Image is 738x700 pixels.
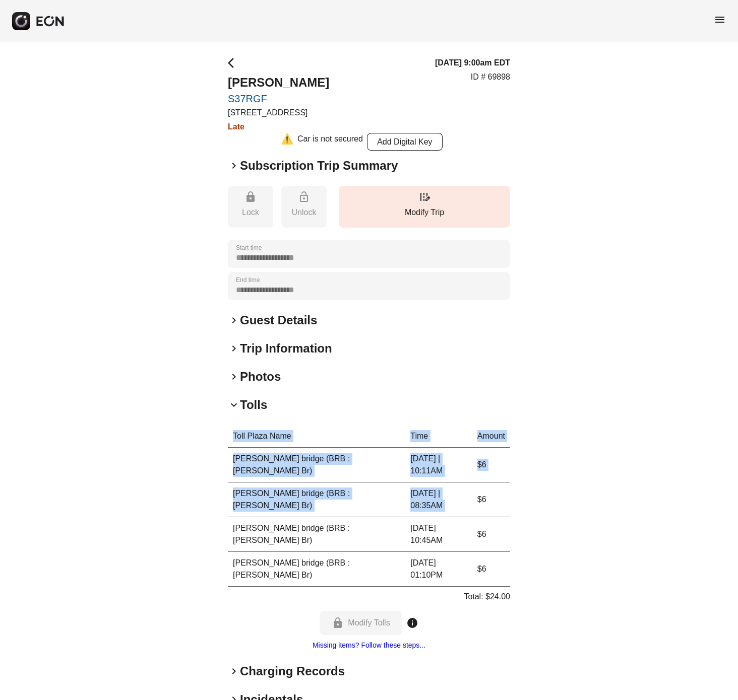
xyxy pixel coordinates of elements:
span: menu [714,14,726,26]
div: Car is not secured [297,133,363,151]
th: Amount [472,425,510,448]
p: Modify Trip [344,206,505,219]
td: $6 [472,448,510,482]
td: [PERSON_NAME] bridge (BRB : [PERSON_NAME] Br) [228,482,405,517]
td: [PERSON_NAME] bridge (BRB : [PERSON_NAME] Br) [228,517,405,552]
h2: Guest Details [240,312,317,328]
span: arrow_back_ios [228,57,240,69]
td: [DATE] | 10:11AM [405,448,472,482]
p: [STREET_ADDRESS] [228,107,329,119]
h3: [DATE] 9:00am EDT [435,57,510,69]
td: [DATE] | 08:35AM [405,482,472,517]
span: keyboard_arrow_right [228,371,240,383]
td: [DATE] 10:45AM [405,517,472,552]
td: [PERSON_NAME] bridge (BRB : [PERSON_NAME] Br) [228,552,405,587]
span: info [406,617,418,629]
h2: Trip Information [240,340,332,357]
td: [DATE] 01:10PM [405,552,472,587]
h3: Late [228,121,329,133]
span: keyboard_arrow_right [228,665,240,677]
span: keyboard_arrow_right [228,314,240,326]
span: keyboard_arrow_down [228,399,240,411]
button: Add Digital Key [367,133,443,151]
h2: Subscription Trip Summary [240,158,398,174]
h2: [PERSON_NAME] [228,75,329,91]
a: Missing items? Follow these steps... [313,641,425,649]
div: ⚠️ [281,133,293,151]
button: Modify Trip [339,186,510,228]
p: Total: $24.00 [464,591,510,603]
span: edit_road [418,191,430,203]
h2: Tolls [240,397,267,413]
h2: Photos [240,369,281,385]
a: S37RGF [228,93,329,105]
th: Time [405,425,472,448]
td: $6 [472,552,510,587]
span: keyboard_arrow_right [228,160,240,172]
span: keyboard_arrow_right [228,342,240,355]
th: Toll Plaza Name [228,425,405,448]
p: ID # 69898 [471,71,510,83]
td: $6 [472,482,510,517]
h2: Charging Records [240,663,345,679]
td: [PERSON_NAME] bridge (BRB : [PERSON_NAME] Br) [228,448,405,482]
td: $6 [472,517,510,552]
